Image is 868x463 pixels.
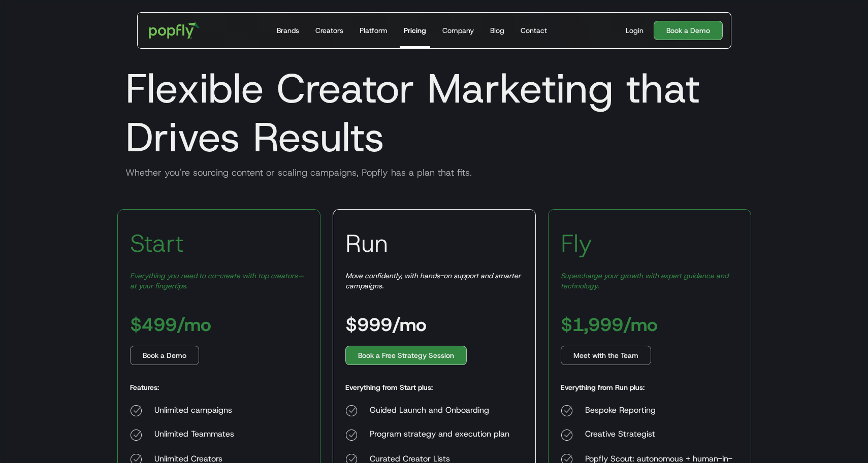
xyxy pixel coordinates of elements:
div: Brands [277,25,299,36]
div: Book a Demo [143,350,186,360]
h3: Run [345,228,388,258]
a: Brands [273,13,303,48]
div: Company [442,25,474,36]
h5: Everything from Run plus: [561,382,645,392]
div: Bespoke Reporting [585,405,738,417]
a: Contact [517,13,551,48]
h3: Fly [561,228,592,258]
a: Creators [311,13,347,48]
em: Supercharge your growth with expert guidance and technology. [561,271,728,290]
div: Contact [521,25,547,36]
h5: Everything from Start plus: [345,382,433,392]
h3: $499/mo [130,315,211,334]
div: Unlimited campaigns [154,405,247,417]
a: Meet with the Team [561,346,651,365]
div: Whether you're sourcing content or scaling campaigns, Popfly has a plan that fits. [117,167,751,179]
div: Meet with the Team [573,350,638,360]
h3: Start [130,228,184,258]
h3: $999/mo [345,315,427,334]
div: Unlimited Teammates [154,429,247,441]
a: Login [622,25,648,36]
div: Blog [490,25,504,36]
a: Pricing [400,13,430,48]
div: Creative Strategist [585,429,738,441]
a: Book a Free Strategy Session [345,346,467,365]
em: Everything you need to co-create with top creators—at your fingertips. [130,271,304,290]
a: Company [438,13,478,48]
h5: Features: [130,382,159,392]
a: Platform [356,13,392,48]
div: Creators [315,25,343,36]
div: Login [626,25,644,36]
div: Pricing [404,25,426,36]
div: Program strategy and execution plan [370,429,509,441]
div: Guided Launch and Onboarding [370,405,509,417]
h1: Flexible Creator Marketing that Drives Results [117,64,751,161]
em: Move confidently, with hands-on support and smarter campaigns. [345,271,521,290]
a: Book a Demo [654,21,723,40]
a: Book a Demo [130,346,199,365]
a: Blog [486,13,508,48]
h3: $1,999/mo [561,315,658,334]
div: Book a Free Strategy Session [358,350,454,360]
div: Platform [360,25,388,36]
a: home [142,15,207,46]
